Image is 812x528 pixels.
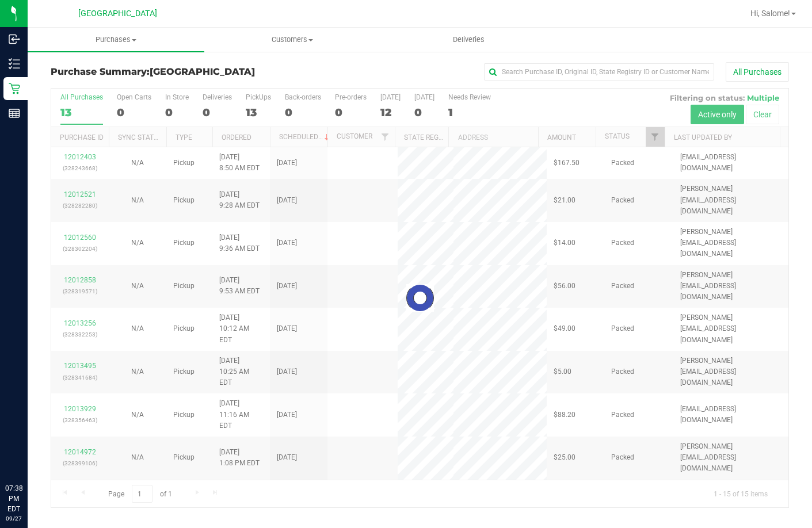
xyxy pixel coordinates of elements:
p: 09/27 [5,514,22,523]
span: Hi, Salome! [750,9,790,18]
inline-svg: Reports [9,108,20,119]
span: [GEOGRAPHIC_DATA] [78,9,157,18]
a: Customers [204,28,381,52]
button: All Purchases [726,62,789,82]
a: Purchases [28,28,204,52]
iframe: Resource center unread badge [34,434,48,448]
iframe: Resource center [12,436,46,470]
inline-svg: Inbound [9,33,20,45]
span: [GEOGRAPHIC_DATA] [150,66,255,77]
span: Purchases [28,35,204,45]
span: Deliveries [437,35,500,45]
input: Search Purchase ID, Original ID, State Registry ID or Customer Name... [484,63,714,81]
h3: Purchase Summary: [51,67,297,77]
span: Customers [205,35,380,45]
p: 07:38 PM EDT [5,483,22,514]
a: Deliveries [380,28,557,52]
inline-svg: Inventory [9,58,20,70]
inline-svg: Retail [9,83,20,94]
